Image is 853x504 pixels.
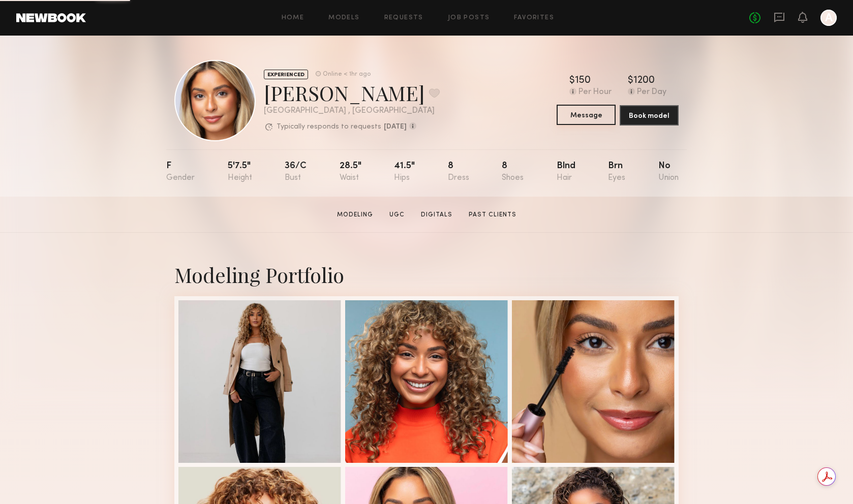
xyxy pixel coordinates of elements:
a: UGC [385,210,409,219]
div: Per Hour [578,88,612,97]
div: Blnd [557,162,575,182]
a: Favorites [514,15,554,21]
a: Past Clients [465,210,521,219]
a: A [820,10,837,26]
div: [GEOGRAPHIC_DATA] , [GEOGRAPHIC_DATA] [264,107,440,115]
div: 150 [575,76,591,86]
a: Digitals [417,210,456,219]
div: $ [569,76,575,86]
div: Per Day [637,88,666,97]
a: Models [328,15,359,21]
div: [PERSON_NAME] [264,79,440,106]
div: $ [628,76,633,86]
div: 5'7.5" [228,162,252,182]
div: 36/c [285,162,307,182]
a: Requests [384,15,423,21]
p: Typically responds to requests [277,123,381,131]
div: F [166,162,195,182]
div: Modeling Portfolio [174,261,679,288]
div: 8 [448,162,469,182]
a: Home [282,15,304,21]
a: Modeling [333,210,377,219]
div: 1200 [633,76,655,86]
div: 41.5" [394,162,415,182]
button: Book model [620,105,679,125]
div: No [658,162,679,182]
div: Online < 1hr ago [323,71,371,78]
div: 8 [502,162,524,182]
b: [DATE] [384,123,407,131]
div: Brn [608,162,625,182]
div: 28.5" [340,162,361,182]
button: Message [557,105,616,125]
a: Job Posts [448,15,490,21]
div: EXPERIENCED [264,70,308,79]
